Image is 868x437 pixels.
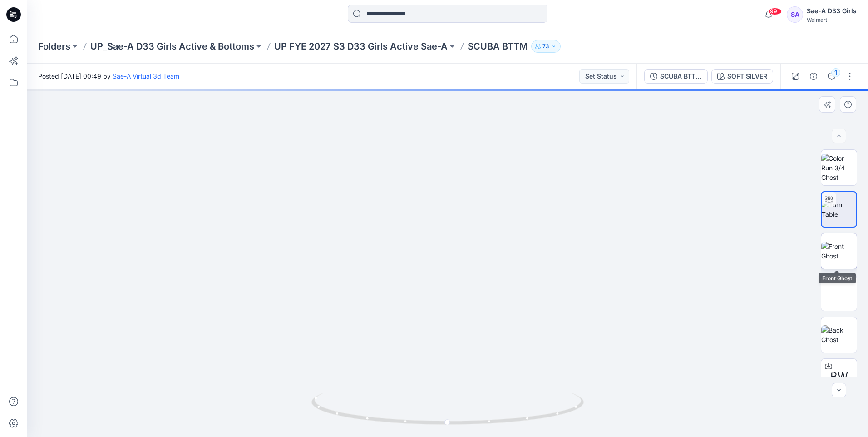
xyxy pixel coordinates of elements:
div: SOFT SILVER [727,71,767,81]
p: SCUBA BTTM [468,40,528,53]
div: Sae-A D33 Girls [807,5,857,16]
div: Walmart [807,16,857,23]
a: Folders [38,40,70,53]
img: Color Run 3/4 Ghost [821,154,857,182]
button: SCUBA BTTM_SOFT SILVER [644,69,708,84]
button: Details [806,69,821,84]
img: Turn Table [822,200,856,219]
button: 73 [531,40,561,53]
a: UP FYE 2027 S3 D33 Girls Active Sae-A [274,40,448,53]
img: Front Ghost [821,242,857,261]
div: SCUBA BTTM_SOFT SILVER [660,71,702,81]
a: Sae-A Virtual 3d Team [113,72,179,80]
button: 1 [824,69,839,84]
div: 1 [831,68,840,77]
div: SA [787,6,803,23]
span: BW [830,368,848,385]
button: SOFT SILVER [711,69,773,84]
span: 99+ [768,8,782,15]
span: Posted [DATE] 00:49 by [38,71,179,81]
a: UP_Sae-A D33 Girls Active & Bottoms [90,40,254,53]
p: 73 [542,41,549,51]
img: Back Ghost [821,325,857,344]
